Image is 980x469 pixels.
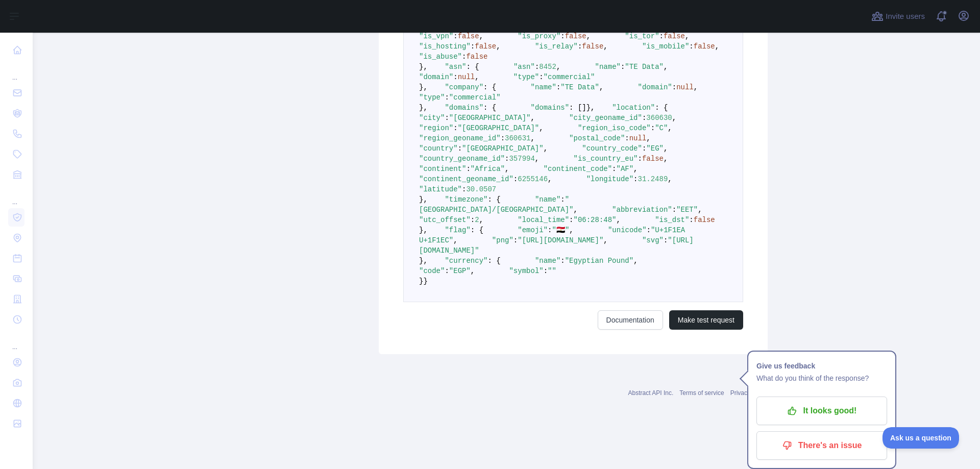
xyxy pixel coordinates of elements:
[445,195,487,204] span: "timezone"
[466,165,470,173] span: :
[625,32,659,40] span: "is_tor"
[715,42,719,51] span: ,
[625,134,629,142] span: :
[628,389,674,397] a: Abstract API Inc.
[466,63,479,71] span: : {
[462,144,544,153] span: "[GEOGRAPHIC_DATA]"
[578,124,651,132] span: "region_iso_code"
[530,104,569,112] span: "domains"
[599,83,603,91] span: ,
[694,216,715,224] span: false
[617,165,634,173] span: "AF"
[419,195,428,204] span: },
[535,257,560,265] span: "name"
[419,144,458,153] span: "country"
[664,144,668,153] span: ,
[492,236,513,244] span: "png"
[462,53,466,61] span: :
[419,226,428,234] span: },
[445,83,483,91] span: "company"
[539,124,543,132] span: ,
[453,73,457,81] span: :
[668,124,672,132] span: ,
[535,42,578,51] span: "is_relay"
[419,185,462,193] span: "latitude"
[560,32,565,40] span: :
[458,144,462,153] span: :
[518,236,603,244] span: "[URL][DOMAIN_NAME]"
[419,216,471,224] span: "utc_offset"
[672,83,676,91] span: :
[573,206,577,214] span: ,
[513,175,518,183] span: :
[419,93,445,102] span: "type"
[647,226,651,234] span: :
[466,53,487,61] span: false
[638,83,672,91] span: "domain"
[548,267,556,275] span: ""
[560,257,565,265] span: :
[642,42,689,51] span: "is_mobile"
[8,186,24,206] div: ...
[458,73,475,81] span: null
[505,134,530,142] span: 360631
[518,175,548,183] span: 6255146
[548,226,552,234] span: :
[668,175,672,183] span: ,
[655,124,668,132] span: "C"
[664,155,668,163] span: ,
[449,93,501,102] span: "commercial"
[883,427,960,449] iframe: Toggle Customer Support
[419,104,428,112] span: },
[518,32,560,40] span: "is_proxy"
[642,144,646,153] span: :
[496,42,500,51] span: ,
[453,124,457,132] span: :
[419,124,453,132] span: "region"
[8,331,24,351] div: ...
[445,114,449,122] span: :
[419,73,453,81] span: "domain"
[479,216,483,224] span: ,
[569,216,573,224] span: :
[672,114,676,122] span: ,
[535,195,560,204] span: "name"
[651,124,655,132] span: :
[539,73,543,81] span: :
[638,175,668,183] span: 31.2489
[419,165,466,173] span: "continent"
[633,165,638,173] span: ,
[569,114,642,122] span: "city_geoname_id"
[689,216,693,224] span: :
[471,216,475,224] span: :
[419,257,428,265] span: },
[462,185,466,193] span: :
[694,42,715,51] span: false
[471,42,475,51] span: :
[569,226,573,234] span: ,
[483,104,496,112] span: : {
[453,32,457,40] span: :
[445,104,483,112] span: "domains"
[565,257,633,265] span: "Egyptian Pound"
[487,195,500,204] span: : {
[466,185,496,193] span: 30.0507
[535,63,539,71] span: :
[612,104,655,112] span: "location"
[445,267,449,275] span: :
[487,257,500,265] span: : {
[423,277,427,285] span: }
[513,73,539,81] span: "type"
[548,175,552,183] span: ,
[565,32,586,40] span: false
[445,63,466,71] span: "asn"
[629,134,647,142] span: null
[676,83,694,91] span: null
[419,114,445,122] span: "city"
[612,206,672,214] span: "abbreviation"
[505,155,509,163] span: :
[471,226,483,234] span: : {
[530,114,534,122] span: ,
[869,8,927,24] button: Invite users
[595,63,621,71] span: "name"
